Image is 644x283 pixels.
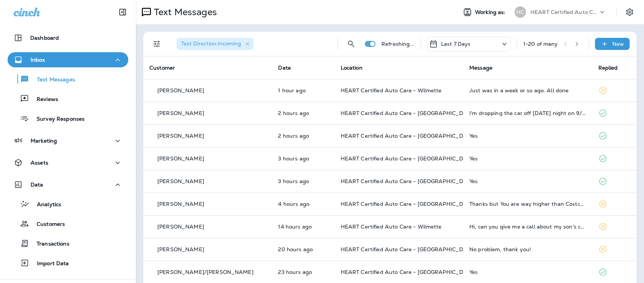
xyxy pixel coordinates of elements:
[29,116,85,123] p: Survey Responses
[278,246,328,252] p: Sep 18, 2025 03:24 PM
[341,269,476,275] span: HEART Certified Auto Care - [GEOGRAPHIC_DATA]
[612,41,624,47] p: New
[29,241,69,248] p: Transactions
[177,38,254,50] div: Text Direction:Incoming
[341,246,476,253] span: HEART Certified Auto Care - [GEOGRAPHIC_DATA]
[8,91,128,107] button: Reviews
[523,41,558,47] div: 1 - 20 of many
[8,235,128,251] button: Transactions
[31,160,48,166] p: Assets
[278,155,328,162] p: Sep 19, 2025 09:06 AM
[278,201,328,207] p: Sep 19, 2025 08:02 AM
[31,182,43,188] p: Data
[469,133,586,139] div: Yes
[278,133,328,139] p: Sep 19, 2025 09:34 AM
[31,57,45,63] p: Inbox
[157,110,204,116] p: [PERSON_NAME]
[8,133,128,148] button: Marketing
[469,155,586,162] div: Yes
[278,110,328,116] p: Sep 19, 2025 09:49 AM
[29,96,58,103] p: Reviews
[381,41,415,47] p: Refreshing...
[157,178,204,184] p: [PERSON_NAME]
[469,110,586,116] div: I'm dropping the car off on Monday night on 9/22 for Tuesday. Is that what you mean?
[469,87,586,93] div: Just was in a week or so ago. All done
[341,201,476,207] span: HEART Certified Auto Care - [GEOGRAPHIC_DATA]
[8,30,128,45] button: Dashboard
[278,178,328,184] p: Sep 19, 2025 09:05 AM
[157,155,204,162] p: [PERSON_NAME]
[30,35,59,41] p: Dashboard
[149,36,164,51] button: Filters
[8,177,128,192] button: Data
[8,71,128,87] button: Text Messages
[31,138,57,144] p: Marketing
[469,178,586,184] div: Yes
[278,87,328,93] p: Sep 19, 2025 10:31 AM
[112,5,133,20] button: Collapse Sidebar
[8,52,128,67] button: Inbox
[149,64,175,71] span: Customer
[157,224,204,230] p: [PERSON_NAME]
[29,201,61,208] p: Analytics
[157,246,204,252] p: [PERSON_NAME]
[341,132,476,139] span: HEART Certified Auto Care - [GEOGRAPHIC_DATA]
[341,87,442,94] span: HEART Certified Auto Care - Wilmette
[515,6,526,18] div: HC
[344,36,359,51] button: Search Messages
[8,110,128,126] button: Survey Responses
[29,76,75,84] p: Text Messages
[29,260,69,267] p: Import Data
[278,64,291,71] span: Date
[278,269,328,275] p: Sep 18, 2025 01:11 PM
[341,178,476,185] span: HEART Certified Auto Care - [GEOGRAPHIC_DATA]
[157,269,254,275] p: [PERSON_NAME]/[PERSON_NAME]
[341,64,363,71] span: Location
[151,6,217,18] p: Text Messages
[530,9,598,15] p: HEART Certified Auto Care
[469,201,586,207] div: Thanks but You are way higher than Costco. Appreciate the estimate anyway.
[157,201,204,207] p: [PERSON_NAME]
[469,64,492,71] span: Message
[8,196,128,212] button: Analytics
[181,40,241,47] span: Text Direction : Incoming
[8,255,128,271] button: Import Data
[8,155,128,170] button: Assets
[157,133,204,139] p: [PERSON_NAME]
[441,41,471,47] p: Last 7 Days
[469,269,586,275] div: Yes
[623,5,636,19] button: Settings
[341,155,476,162] span: HEART Certified Auto Care - [GEOGRAPHIC_DATA]
[341,110,476,117] span: HEART Certified Auto Care - [GEOGRAPHIC_DATA]
[278,224,328,230] p: Sep 18, 2025 10:00 PM
[8,216,128,232] button: Customers
[598,64,618,71] span: Replied
[475,9,507,16] span: Working as:
[157,87,204,93] p: [PERSON_NAME]
[341,223,442,230] span: HEART Certified Auto Care - Wilmette
[469,224,586,230] div: Hi, can you give me a call about my son's car?
[29,221,65,228] p: Customers
[469,246,586,252] div: No problem, thank you!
